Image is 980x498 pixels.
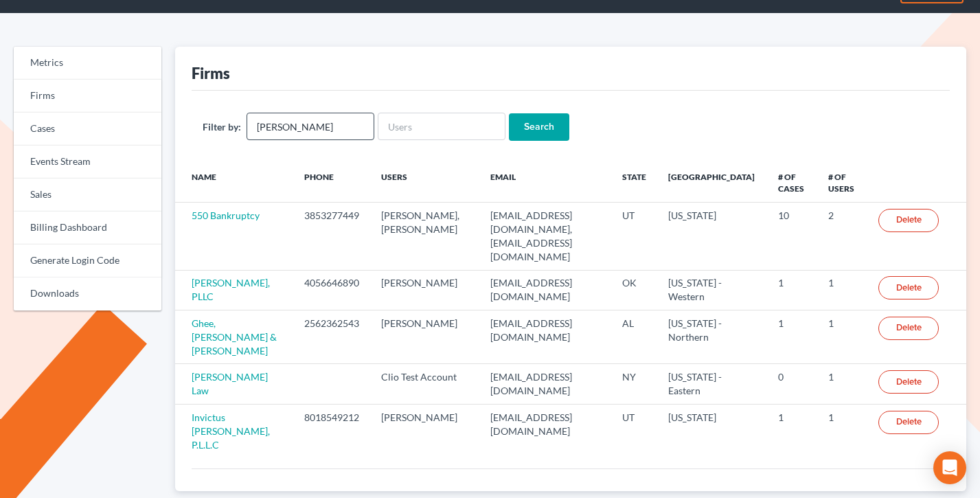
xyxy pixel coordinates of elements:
[370,310,479,364] td: [PERSON_NAME]
[611,163,657,203] th: State
[817,270,867,310] td: 1
[878,411,939,434] a: Delete
[878,209,939,232] a: Delete
[192,210,260,221] a: 550 Bankruptcy
[378,113,505,140] input: Users
[611,364,657,404] td: NY
[14,245,161,278] a: Generate Login Code
[817,203,867,270] td: 2
[247,113,374,140] input: Firm Name
[767,404,817,457] td: 1
[14,278,161,310] a: Downloads
[14,47,161,80] a: Metrics
[933,451,966,484] div: Open Intercom Messenger
[192,411,270,451] a: Invictus [PERSON_NAME], P.L.L.C
[611,203,657,270] td: UT
[509,113,569,141] input: Search
[817,364,867,404] td: 1
[370,203,479,270] td: [PERSON_NAME], [PERSON_NAME]
[203,120,241,134] label: Filter by:
[479,163,611,203] th: Email
[192,63,230,83] div: Firms
[767,270,817,310] td: 1
[14,179,161,212] a: Sales
[817,404,867,457] td: 1
[479,310,611,364] td: [EMAIL_ADDRESS][DOMAIN_NAME]
[657,310,767,364] td: [US_STATE] - Northern
[611,270,657,310] td: OK
[293,404,370,457] td: 8018549212
[878,317,939,340] a: Delete
[370,364,479,404] td: Clio Test Account
[370,404,479,457] td: [PERSON_NAME]
[14,80,161,113] a: Firms
[817,310,867,364] td: 1
[479,364,611,404] td: [EMAIL_ADDRESS][DOMAIN_NAME]
[878,276,939,299] a: Delete
[14,113,161,146] a: Cases
[767,163,817,203] th: # of Cases
[767,310,817,364] td: 1
[14,212,161,245] a: Billing Dashboard
[175,163,294,203] th: Name
[479,270,611,310] td: [EMAIL_ADDRESS][DOMAIN_NAME]
[657,163,767,203] th: [GEOGRAPHIC_DATA]
[767,203,817,270] td: 10
[370,270,479,310] td: [PERSON_NAME]
[293,310,370,364] td: 2562362543
[192,317,277,356] a: Ghee, [PERSON_NAME] & [PERSON_NAME]
[657,270,767,310] td: [US_STATE] - Western
[479,404,611,457] td: [EMAIL_ADDRESS][DOMAIN_NAME]
[611,404,657,457] td: UT
[878,370,939,394] a: Delete
[370,163,479,203] th: Users
[192,277,270,302] a: [PERSON_NAME], PLLC
[767,364,817,404] td: 0
[657,203,767,270] td: [US_STATE]
[817,163,867,203] th: # of Users
[479,203,611,270] td: [EMAIL_ADDRESS][DOMAIN_NAME], [EMAIL_ADDRESS][DOMAIN_NAME]
[657,364,767,404] td: [US_STATE] - Eastern
[657,404,767,457] td: [US_STATE]
[611,310,657,364] td: AL
[293,163,370,203] th: Phone
[192,371,268,396] a: [PERSON_NAME] Law
[293,203,370,270] td: 3853277449
[14,146,161,179] a: Events Stream
[293,270,370,310] td: 4056646890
